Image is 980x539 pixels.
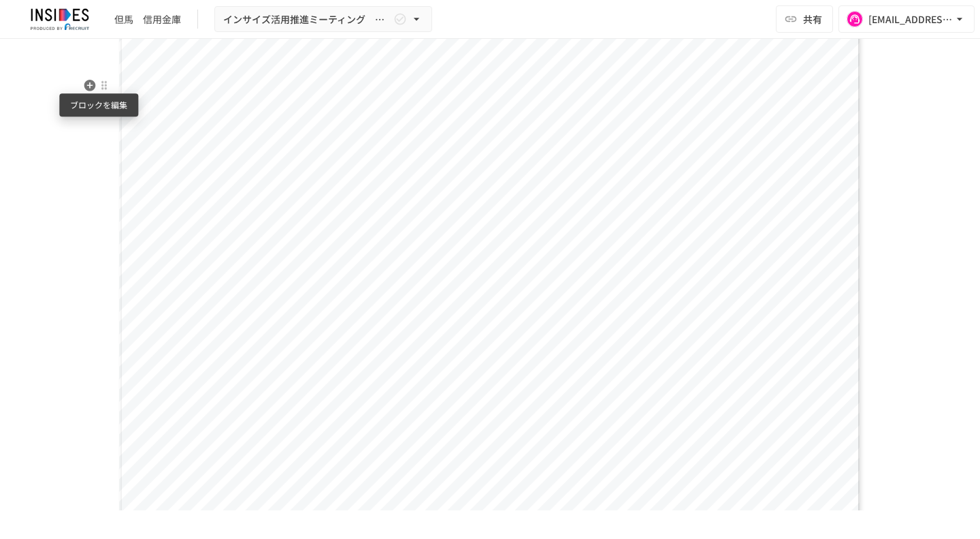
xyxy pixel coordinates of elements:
span: 共有 [803,12,822,27]
img: JmGSPSkPjKwBq77AtHmwC7bJguQHJlCRQfAXtnx4WuV [16,8,103,30]
div: ブロックを編集 [59,93,138,117]
button: インサイズ活用推進ミーティング ～2回目～ [214,6,432,33]
div: 但馬 信用金庫 [114,12,181,27]
button: [EMAIL_ADDRESS][DOMAIN_NAME] [838,5,975,33]
span: インサイズ活用推進ミーティング ～2回目～ [223,11,391,28]
div: [EMAIL_ADDRESS][DOMAIN_NAME] [868,11,953,28]
button: 共有 [776,5,833,33]
div: Page 1 [110,1,870,526]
